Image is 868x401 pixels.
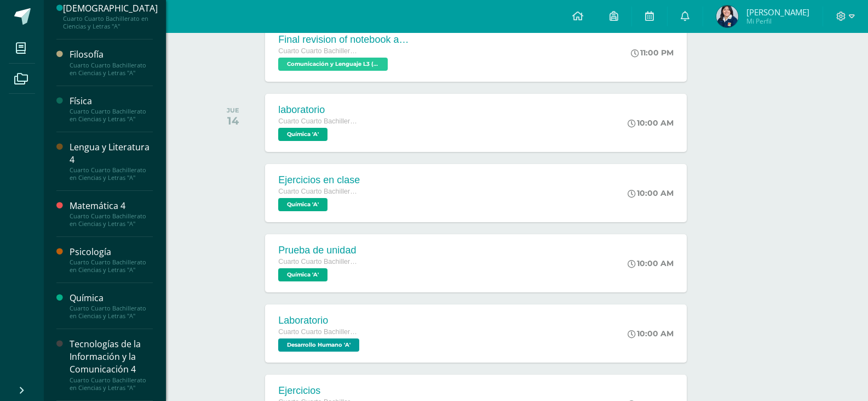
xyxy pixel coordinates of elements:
span: [PERSON_NAME] [746,7,809,18]
div: Prueba de unidad [278,245,360,256]
div: Cuarto Cuarto Bachillerato en Ciencias y Letras "A" [63,15,158,30]
span: Mi Perfil [746,16,809,26]
span: Cuarto Cuarto Bachillerato en Ciencias y Letras [278,117,360,125]
div: 10:00 AM [628,118,674,128]
div: Cuarto Cuarto Bachillerato en Ciencias y Letras "A" [70,166,153,182]
span: Cuarto Cuarto Bachillerato en Ciencias y Letras [278,258,360,266]
span: Cuarto Cuarto Bachillerato en Ciencias y Letras [278,188,360,195]
a: Lengua y Literatura 4Cuarto Cuarto Bachillerato en Ciencias y Letras "A" [70,141,153,182]
div: Cuarto Cuarto Bachillerato en Ciencias y Letras "A" [70,376,153,392]
a: [DEMOGRAPHIC_DATA]Cuarto Cuarto Bachillerato en Ciencias y Letras "A" [63,2,158,30]
div: Cuarto Cuarto Bachillerato en Ciencias y Letras "A" [70,212,153,228]
span: Cuarto Cuarto Bachillerato en Ciencias y Letras [278,328,360,336]
div: Cuarto Cuarto Bachillerato en Ciencias y Letras "A" [70,61,153,77]
a: FísicaCuarto Cuarto Bachillerato en Ciencias y Letras "A" [70,95,153,123]
div: Matemática 4 [70,200,153,212]
span: Desarrollo Humano 'A' [278,338,359,352]
a: Tecnologías de la Información y la Comunicación 4Cuarto Cuarto Bachillerato en Ciencias y Letras "A" [70,338,153,391]
div: Cuarto Cuarto Bachillerato en Ciencias y Letras "A" [70,304,153,320]
span: Comunicación y Lenguaje L3 (Inglés) 4 'A' [278,58,388,71]
span: Química 'A' [278,128,327,141]
div: Final revision of notebook and book [278,34,410,46]
div: 10:00 AM [628,329,674,338]
div: Cuarto Cuarto Bachillerato en Ciencias y Letras "A" [70,258,153,274]
div: Cuarto Cuarto Bachillerato en Ciencias y Letras "A" [70,108,153,123]
a: QuímicaCuarto Cuarto Bachillerato en Ciencias y Letras "A" [70,292,153,320]
div: 10:00 AM [628,258,674,268]
div: laboratorio [278,104,360,116]
div: JUE [227,106,239,114]
div: Ejercicios en clase [278,174,360,186]
div: Tecnologías de la Información y la Comunicación 4 [70,338,153,376]
img: 386b97ca6dcc00f2af1beca8e69eb8b0.png [716,5,738,27]
div: [DEMOGRAPHIC_DATA] [63,2,158,15]
div: Filosofía [70,48,153,61]
div: Física [70,95,153,108]
div: Química [70,292,153,304]
a: FilosofíaCuarto Cuarto Bachillerato en Ciencias y Letras "A" [70,48,153,76]
a: PsicologíaCuarto Cuarto Bachillerato en Ciencias y Letras "A" [70,246,153,274]
span: Cuarto Cuarto Bachillerato en Ciencias y Letras [278,47,360,55]
div: Psicología [70,246,153,258]
a: Matemática 4Cuarto Cuarto Bachillerato en Ciencias y Letras "A" [70,200,153,228]
span: Química 'A' [278,268,327,281]
div: 14 [227,114,239,127]
div: 11:00 PM [631,48,674,58]
span: Química 'A' [278,198,327,211]
div: Ejercicios [278,385,362,397]
div: 10:00 AM [628,188,674,198]
div: Lengua y Literatura 4 [70,141,153,166]
div: Laboratorio [278,315,362,326]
